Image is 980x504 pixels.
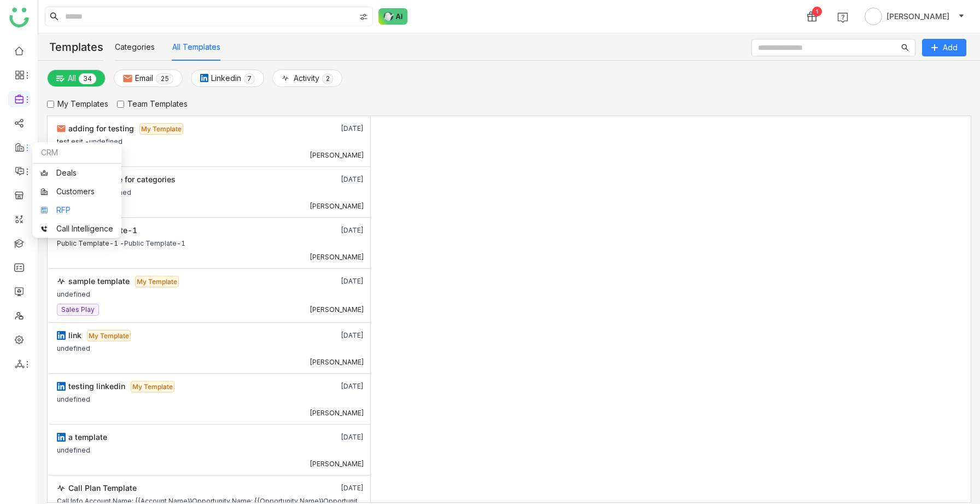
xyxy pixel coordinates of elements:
div: [DATE] [302,329,364,341]
div: undefined [57,287,90,299]
div: undefined [57,443,90,455]
div: [PERSON_NAME] [310,305,364,314]
img: linkedin.svg [57,433,66,442]
input: Team Templates [117,101,124,108]
div: Public Template-1 [124,236,185,248]
nz-badge-sup: 2 [322,73,333,84]
div: Templates [38,33,103,61]
p: 7 [247,73,252,84]
div: undefined [57,341,90,353]
input: My Templates [47,101,54,108]
a: RFP [40,206,113,214]
img: ask-buddy-normal.svg [378,8,408,25]
div: [PERSON_NAME] [310,409,364,418]
button: Activity [272,69,342,87]
span: testing linkedin [68,381,125,391]
div: [DATE] [302,173,364,186]
button: Linkedin [191,69,264,87]
nz-badge-sup: 34 [79,73,96,84]
span: My Template [135,276,179,287]
p: 4 [87,73,92,84]
div: test esit - [57,135,89,146]
div: [PERSON_NAME] [310,202,364,211]
div: undefined [89,135,122,146]
p: 3 [83,73,87,84]
img: help.svg [837,12,848,23]
span: email template for categories [68,175,176,184]
span: My Template [131,381,174,392]
div: [DATE] [302,224,364,236]
span: All [68,72,76,84]
div: undefined [57,392,90,404]
button: Categories [115,41,155,53]
img: search-type.svg [359,13,368,21]
span: Activity [294,72,319,84]
img: linkedin.svg [57,382,66,391]
button: All Templates [172,41,220,53]
span: link [68,331,81,340]
button: All [47,69,106,87]
span: adding for testing [68,124,134,133]
div: [PERSON_NAME] [310,460,364,468]
img: email.svg [123,74,132,83]
img: linkedin.svg [200,74,208,82]
a: Customers [40,188,113,195]
div: 1 [812,7,822,16]
span: Call Plan Template [68,483,137,493]
img: logo [9,8,29,27]
div: [PERSON_NAME] [310,253,364,262]
span: Linkedin [211,72,241,84]
div: [DATE] [302,482,364,494]
p: 2 [160,73,165,84]
div: [DATE] [302,123,364,135]
span: [PERSON_NAME] [886,10,949,22]
img: avatar [865,8,882,25]
img: plainalloptions.svg [56,74,65,83]
div: [DATE] [302,275,364,287]
label: Team Templates [117,98,188,110]
span: My Template [139,123,183,135]
nz-tag: Sales Play [57,304,99,316]
p: 5 [165,73,169,84]
span: Add [943,42,958,54]
div: [DATE] [302,380,364,392]
div: Public Template-1 - [57,236,124,248]
button: [PERSON_NAME] [862,8,967,25]
div: [DATE] [302,431,364,443]
button: Add [922,39,966,56]
img: activity.svg [57,277,66,286]
span: sample template [68,276,130,286]
span: a template [68,432,107,442]
nz-badge-sup: 7 [244,73,255,84]
img: email.svg [57,124,66,133]
img: activity.svg [57,484,66,493]
div: CRM [32,142,121,164]
div: [PERSON_NAME] [310,151,364,160]
label: My Templates [47,98,108,110]
nz-badge-sup: 25 [156,73,173,84]
span: Email [135,72,153,84]
button: Email [114,69,183,87]
a: Deals [40,169,113,177]
p: 2 [325,73,330,84]
span: My Template [87,330,131,341]
div: [PERSON_NAME] [310,358,364,367]
a: Call Intelligence [40,225,113,233]
img: linkedin.svg [57,331,66,340]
